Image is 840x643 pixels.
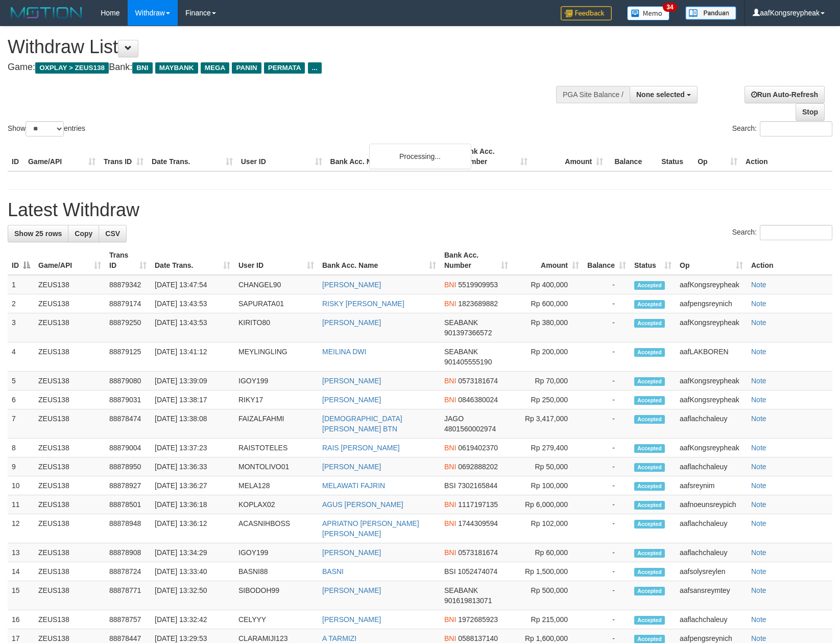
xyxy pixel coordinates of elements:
h4: Game: Bank: [8,62,550,73]
th: Bank Acc. Name [326,142,457,171]
a: Note [751,634,766,642]
span: Accepted [634,463,665,472]
td: - [583,313,630,342]
td: KIRITO80 [234,313,318,342]
td: Rp 380,000 [512,313,583,342]
td: RIKY17 [234,391,318,409]
td: aafKongsreypheak [676,275,747,294]
th: Game/API: activate to sort column ascending [34,246,105,275]
img: MOTION_logo.png [8,5,85,20]
td: 3 [8,313,34,342]
td: 5 [8,372,34,391]
td: 88878771 [105,581,151,610]
td: ZEUS138 [34,342,105,372]
th: Trans ID [100,142,148,171]
span: OXPLAY > ZEUS138 [35,62,109,74]
a: [PERSON_NAME] [322,281,381,289]
a: Note [751,481,766,490]
a: Run Auto-Refresh [745,86,825,103]
th: ID [8,142,24,171]
th: Bank Acc. Number [456,142,532,171]
td: 88879031 [105,391,151,409]
span: BNI [132,62,152,74]
td: Rp 70,000 [512,372,583,391]
a: Note [751,415,766,423]
td: 88879004 [105,439,151,457]
span: Copy 0573181674 to clipboard [458,548,498,557]
span: Copy 1744309594 to clipboard [458,519,498,527]
td: - [583,294,630,313]
span: BSI [444,567,456,576]
td: aafsansreymtey [676,581,747,610]
span: Copy 0573181674 to clipboard [458,377,498,385]
span: Accepted [634,319,665,328]
td: FAIZALFAHMI [234,409,318,439]
a: [PERSON_NAME] [322,396,381,404]
td: [DATE] 13:47:54 [151,275,234,294]
td: 16 [8,610,34,629]
td: MEYLINGLING [234,342,318,372]
label: Search: [732,121,832,136]
td: - [583,495,630,514]
td: Rp 1,500,000 [512,562,583,581]
td: ZEUS138 [34,562,105,581]
a: BASNI [322,567,344,576]
td: 88878950 [105,457,151,476]
th: User ID [237,142,326,171]
td: IGOY199 [234,372,318,391]
a: Note [751,615,766,624]
td: 12 [8,514,34,543]
td: Rp 400,000 [512,275,583,294]
th: Status [657,142,693,171]
td: ZEUS138 [34,543,105,562]
a: Note [751,348,766,356]
td: 15 [8,581,34,610]
th: Amount [532,142,607,171]
td: ZEUS138 [34,294,105,313]
td: Rp 50,000 [512,457,583,476]
a: RAIS [PERSON_NAME] [322,444,400,452]
td: [DATE] 13:37:23 [151,439,234,457]
th: Date Trans.: activate to sort column ascending [151,246,234,275]
td: ZEUS138 [34,439,105,457]
td: Rp 500,000 [512,581,583,610]
span: Copy 7302165844 to clipboard [458,481,497,490]
span: CSV [105,229,120,238]
span: BNI [444,377,456,385]
a: [PERSON_NAME] [322,548,381,557]
td: - [583,391,630,409]
input: Search: [760,121,832,136]
span: BNI [444,463,456,471]
span: Accepted [634,568,665,577]
td: aafLAKBOREN [676,342,747,372]
td: 88879125 [105,342,151,372]
td: - [583,409,630,439]
td: ZEUS138 [34,275,105,294]
a: Note [751,444,766,452]
span: Copy [75,229,92,238]
a: [PERSON_NAME] [322,318,381,327]
span: BNI [444,500,456,509]
td: aafpengsreynich [676,294,747,313]
td: BASNI88 [234,562,318,581]
span: Accepted [634,377,665,386]
img: Feedback.jpg [561,6,612,20]
a: MEILINA DWI [322,348,366,356]
td: aaflachchaleuy [676,543,747,562]
th: ID: activate to sort column descending [8,246,34,275]
th: Balance: activate to sort column ascending [583,246,630,275]
a: Note [751,548,766,557]
td: CELYYY [234,610,318,629]
td: aafnoeunsreypich [676,495,747,514]
a: Note [751,463,766,471]
td: 88878724 [105,562,151,581]
td: - [583,610,630,629]
td: - [583,562,630,581]
span: BNI [444,548,456,557]
button: None selected [630,86,698,103]
td: Rp 250,000 [512,391,583,409]
td: [DATE] 13:32:42 [151,610,234,629]
th: Amount: activate to sort column ascending [512,246,583,275]
span: Copy 4801560002974 to clipboard [444,425,496,433]
a: CSV [99,225,127,242]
